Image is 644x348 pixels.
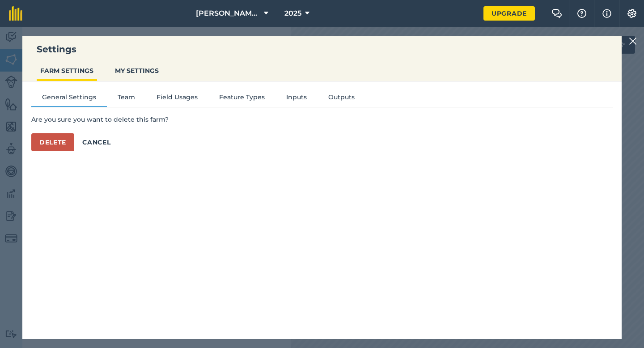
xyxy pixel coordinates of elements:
[629,36,637,47] img: svg+xml;base64,PHN2ZyB4bWxucz0iaHR0cDovL3d3dy53My5vcmcvMjAwMC9zdmciIHdpZHRoPSIyMiIgaGVpZ2h0PSIzMC...
[31,133,74,151] button: Delete
[22,43,622,55] h3: Settings
[602,8,611,19] img: svg+xml;base64,PHN2ZyB4bWxucz0iaHR0cDovL3d3dy53My5vcmcvMjAwMC9zdmciIHdpZHRoPSIxNyIgaGVpZ2h0PSIxNy...
[318,92,365,106] button: Outputs
[9,6,22,21] img: fieldmargin Logo
[576,9,587,18] img: A question mark icon
[551,9,562,18] img: Two speech bubbles overlapping with the left bubble in the forefront
[275,92,318,106] button: Inputs
[107,92,146,106] button: Team
[74,133,119,151] button: Cancel
[483,6,535,21] a: Upgrade
[31,115,613,124] p: Are you sure you want to delete this farm?
[146,92,208,106] button: Field Usages
[196,8,260,19] span: [PERSON_NAME] & Sons Farming LTD
[111,62,162,79] button: MY SETTINGS
[208,92,275,106] button: Feature Types
[627,9,637,18] img: A cog icon
[37,62,97,79] button: FARM SETTINGS
[284,8,301,19] span: 2025
[31,92,107,106] button: General Settings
